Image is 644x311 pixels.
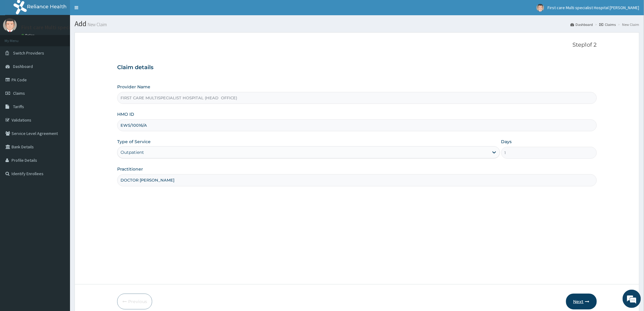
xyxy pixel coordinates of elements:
[117,166,143,172] label: Practitioner
[100,3,114,18] div: Minimize live chat window
[11,30,25,46] img: d_794563401_company_1708531726252_794563401
[3,18,17,32] img: User Image
[617,22,639,27] li: New Claim
[13,104,24,109] span: Tariffs
[117,119,597,131] input: Enter HMO ID
[117,111,134,117] label: HMO ID
[537,4,544,12] img: User Image
[566,294,597,309] button: Next
[13,64,33,69] span: Dashboard
[32,34,102,42] div: Chat with us now
[21,33,36,37] a: Online
[117,64,597,71] h3: Claim details
[21,25,143,30] p: First care Multi specialist Hospital [PERSON_NAME]
[13,90,25,96] span: Claims
[3,166,116,188] textarea: Type your message and hit 'Enter'
[35,77,84,138] span: We're online!
[501,139,512,145] label: Days
[13,50,44,56] span: Switch Providers
[548,5,639,10] span: First care Multi specialist Hospital [PERSON_NAME]
[117,174,597,186] input: Enter Name
[117,42,597,48] p: Step 1 of 2
[86,22,107,27] small: New Claim
[121,149,144,155] div: Outpatient
[75,20,639,28] h1: Add
[117,294,152,309] button: Previous
[117,139,151,145] label: Type of Service
[600,22,616,27] a: Claims
[571,22,593,27] a: Dashboard
[117,84,150,90] label: Provider Name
